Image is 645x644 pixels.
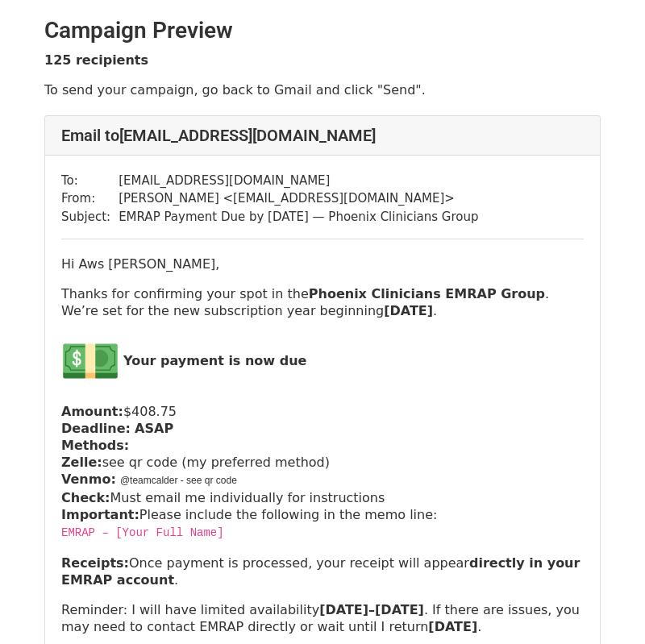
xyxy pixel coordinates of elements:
[123,353,306,368] strong: Your payment is now due
[61,403,584,420] p: $408.75
[61,490,110,505] strong: Check:
[44,81,601,98] p: To send your campaign, go back to Gmail and click "Send".
[135,421,173,436] strong: ASAP
[61,172,119,190] td: To:
[44,52,148,68] strong: 125 recipients
[61,555,129,571] strong: Receipts:
[61,421,131,436] strong: Deadline:
[61,489,584,506] p: Must email me individually for instructions
[61,208,119,226] td: Subject:
[61,555,584,588] p: Once payment is processed, your receipt will appear .
[61,601,584,635] p: Reminder: I will have limited availability . If there are issues, you may need to contact EMRAP d...
[61,454,584,471] p: see qr code (my preferred method)
[61,404,123,419] strong: Amount:
[61,438,129,453] strong: Methods:
[61,472,116,487] strong: Venmo:
[119,172,478,190] td: [EMAIL_ADDRESS][DOMAIN_NAME]
[61,506,584,542] p: Please include the following in the memo line:
[61,332,119,390] img: 💵
[61,526,224,539] code: EMRAP – [Your Full Name]
[61,455,102,470] strong: Zelle:
[61,285,584,319] p: Thanks for confirming your spot in the . We’re set for the new subscription year beginning .
[119,208,478,226] td: EMRAP Payment Due by [DATE] — Phoenix Clinicians Group
[428,619,477,634] strong: [DATE]
[44,17,601,44] h2: Campaign Preview
[384,303,433,318] strong: [DATE]
[119,189,478,208] td: [PERSON_NAME] < [EMAIL_ADDRESS][DOMAIN_NAME] >
[309,286,545,301] strong: Phoenix Clinicians EMRAP Group
[61,126,584,145] h4: Email to [EMAIL_ADDRESS][DOMAIN_NAME]
[61,189,119,208] td: From:
[61,555,580,588] strong: directly in your EMRAP account
[120,475,237,486] span: @teamcalder - see qr code
[61,256,584,272] p: Hi Aws [PERSON_NAME],
[61,507,139,522] strong: Important:
[319,602,424,617] strong: [DATE]–[DATE]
